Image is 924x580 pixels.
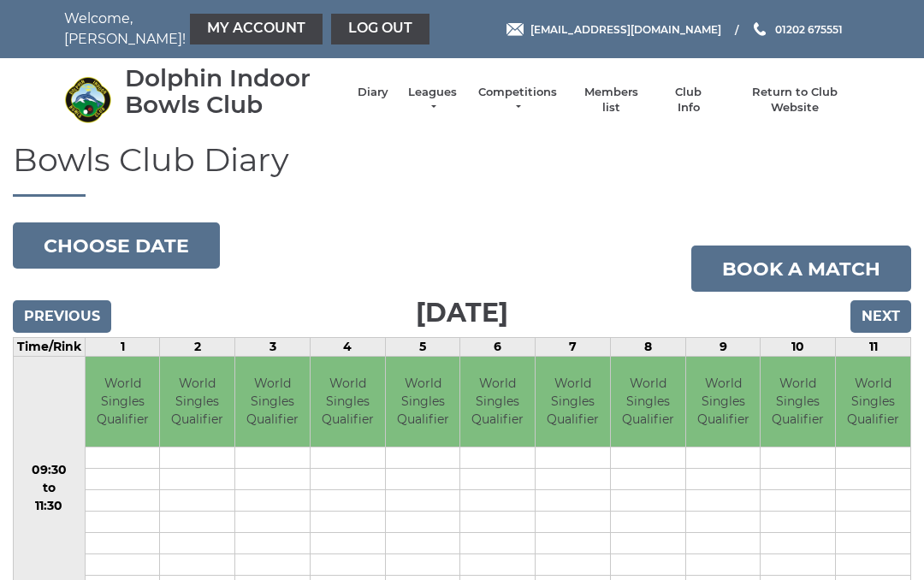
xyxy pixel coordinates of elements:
td: 5 [385,338,460,357]
a: My Account [190,14,323,44]
a: Diary [358,85,388,100]
a: Email [EMAIL_ADDRESS][DOMAIN_NAME] [506,21,721,38]
td: 6 [460,338,536,357]
button: Choose date [13,222,220,269]
a: Log out [331,14,429,44]
img: Dolphin Indoor Bowls Club [64,76,111,123]
td: 9 [685,338,761,357]
a: Return to Club Website [731,85,860,115]
td: 10 [761,338,836,357]
td: World Singles Qualifier [536,357,610,447]
td: World Singles Qualifier [386,357,460,447]
td: 2 [160,338,235,357]
a: Phone us 01202 675551 [751,21,843,38]
td: Time/Rink [14,338,86,357]
a: Club Info [664,85,714,115]
img: Email [506,23,524,36]
td: World Singles Qualifier [160,357,234,447]
td: World Singles Qualifier [761,357,835,447]
td: World Singles Qualifier [836,357,910,447]
a: Competitions [477,85,559,115]
td: 11 [836,338,911,357]
td: World Singles Qualifier [686,357,761,447]
td: World Singles Qualifier [235,357,310,447]
td: 1 [85,338,160,357]
a: Members list [575,85,646,115]
input: Previous [13,300,111,333]
td: World Singles Qualifier [460,357,535,447]
td: 7 [536,338,611,357]
input: Next [850,300,911,333]
td: 8 [610,338,685,357]
td: 3 [235,338,311,357]
a: Leagues [406,85,459,115]
td: World Singles Qualifier [86,357,160,447]
img: Phone us [754,22,766,36]
td: World Singles Qualifier [611,357,685,447]
div: Dolphin Indoor Bowls Club [125,65,341,118]
td: World Singles Qualifier [311,357,385,447]
span: [EMAIL_ADDRESS][DOMAIN_NAME] [530,22,721,35]
h1: Bowls Club Diary [13,142,911,198]
nav: Welcome, [PERSON_NAME]! [64,9,381,50]
a: Book a match [691,246,911,292]
td: 4 [310,338,385,357]
span: 01202 675551 [775,22,843,35]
